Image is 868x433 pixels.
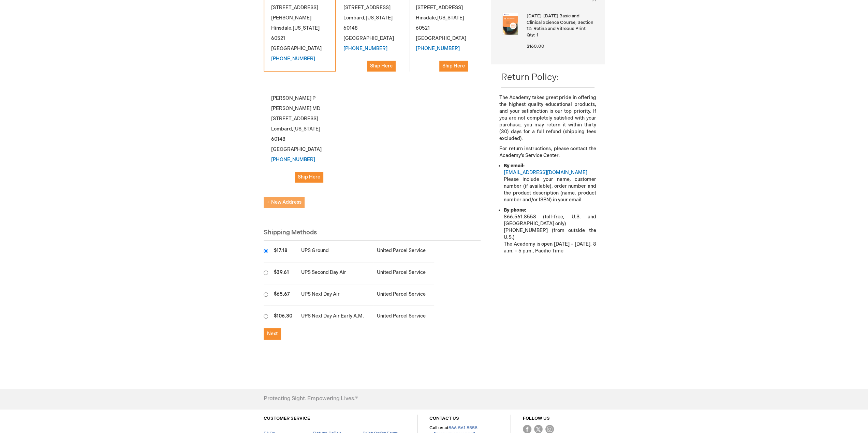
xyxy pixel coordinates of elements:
[298,174,320,180] span: Ship Here
[504,207,526,213] strong: By phone:
[364,15,366,21] span: ,
[448,425,477,431] a: 866.561.8558
[370,63,393,69] span: Ship Here
[274,269,289,275] span: $39.61
[274,313,292,319] span: $106.30
[373,262,434,284] td: United Parcel Service
[271,56,315,62] a: [PHONE_NUMBER]
[527,13,594,32] strong: [DATE]-[DATE] Basic and Clinical Science Course, Section 12: Retina and Vitreous Print
[292,126,293,132] span: ,
[373,284,434,306] td: United Parcel Service
[264,197,305,208] button: New Address
[366,15,393,21] span: [US_STATE]
[436,15,437,21] span: ,
[504,170,587,175] a: [EMAIL_ADDRESS][DOMAIN_NAME]
[439,61,468,72] button: Ship Here
[298,306,373,328] td: UPS Next Day Air Early A.M.
[373,241,434,262] td: United Parcel Service
[373,306,434,328] td: United Parcel Service
[437,15,464,21] span: [US_STATE]
[264,416,310,421] a: CUSTOMER SERVICE
[264,228,481,241] div: Shipping Methods
[527,32,534,38] span: Qty
[293,25,320,31] span: [US_STATE]
[274,291,290,297] span: $65.67
[536,32,538,38] span: 1
[501,72,559,83] span: Return Policy:
[499,13,521,35] img: 2025-2026 Basic and Clinical Science Course, Section 12: Retina and Vitreous Print
[504,207,596,254] li: 866.561.8558 (toll-free, U.S. and [GEOGRAPHIC_DATA] only) [PHONE_NUMBER] (from outside the U.S.) ...
[416,46,460,51] a: [PHONE_NUMBER]
[293,126,320,132] span: [US_STATE]
[343,46,387,51] a: [PHONE_NUMBER]
[295,172,323,183] button: Ship Here
[291,25,293,31] span: ,
[264,86,336,190] div: [PERSON_NAME] P [PERSON_NAME] MD [STREET_ADDRESS] Lombard 60148 [GEOGRAPHIC_DATA]
[298,262,373,284] td: UPS Second Day Air
[264,328,281,340] button: Next
[504,163,596,203] li: Please include your name, customer number (if available), order number and the product descriptio...
[298,241,373,262] td: UPS Ground
[298,284,373,306] td: UPS Next Day Air
[523,416,550,421] a: FOLLOW US
[499,94,596,142] p: The Academy takes great pride in offering the highest quality educational products, and your sati...
[267,199,301,205] span: New Address
[527,44,544,49] span: $160.00
[367,61,396,72] button: Ship Here
[499,145,596,159] p: For return instructions, please contact the Academy’s Service Center:
[271,157,315,163] a: [PHONE_NUMBER]
[264,396,358,402] h4: Protecting Sight. Empowering Lives.®
[442,63,465,69] span: Ship Here
[504,163,525,169] strong: By email:
[429,416,459,421] a: CONTACT US
[274,248,288,253] span: $17.18
[267,331,278,337] span: Next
